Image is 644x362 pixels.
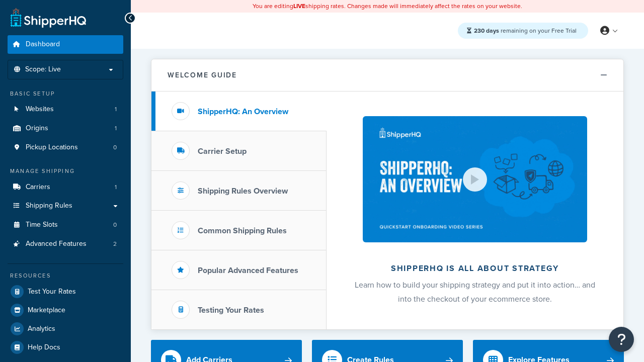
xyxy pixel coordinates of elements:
[113,143,117,152] span: 0
[28,306,65,315] span: Marketplace
[26,105,54,114] span: Websites
[293,2,305,11] b: LIVE
[8,320,123,338] a: Analytics
[8,197,123,215] a: Shipping Rules
[26,183,50,192] span: Carriers
[28,343,60,352] span: Help Docs
[115,124,117,133] span: 1
[8,119,123,138] a: Origins1
[474,26,577,35] span: remaining on your Free Trial
[8,216,123,234] a: Time Slots0
[8,235,123,253] a: Advanced Features2
[25,65,61,74] span: Scope: Live
[8,138,123,157] a: Pickup Locations0
[8,301,123,319] a: Marketplace
[26,221,58,229] span: Time Slots
[28,288,76,296] span: Test Your Rates
[8,35,123,54] a: Dashboard
[198,306,264,315] h3: Testing Your Rates
[8,271,123,280] div: Resources
[353,264,597,273] h2: ShipperHQ is all about strategy
[113,240,117,248] span: 2
[8,216,123,234] li: Time Slots
[198,266,298,275] h3: Popular Advanced Features
[28,325,55,333] span: Analytics
[26,124,48,133] span: Origins
[8,283,123,301] a: Test Your Rates
[113,221,117,229] span: 0
[26,202,72,210] span: Shipping Rules
[8,138,123,157] li: Pickup Locations
[26,143,78,152] span: Pickup Locations
[8,178,123,197] a: Carriers1
[198,226,287,235] h3: Common Shipping Rules
[115,105,117,114] span: 1
[474,26,499,35] strong: 230 days
[26,40,60,49] span: Dashboard
[355,279,595,305] span: Learn how to build your shipping strategy and put it into action… and into the checkout of your e...
[8,100,123,119] a: Websites1
[198,147,247,156] h3: Carrier Setup
[151,59,623,92] button: Welcome Guide
[8,89,123,98] div: Basic Setup
[26,240,87,248] span: Advanced Features
[8,100,123,119] li: Websites
[609,327,634,352] button: Open Resource Center
[168,71,237,79] h2: Welcome Guide
[8,338,123,356] a: Help Docs
[8,167,123,175] div: Manage Shipping
[8,178,123,197] li: Carriers
[8,235,123,253] li: Advanced Features
[198,107,288,116] h3: ShipperHQ: An Overview
[198,187,288,196] h3: Shipping Rules Overview
[8,119,123,138] li: Origins
[363,116,587,242] img: ShipperHQ is all about strategy
[115,183,117,192] span: 1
